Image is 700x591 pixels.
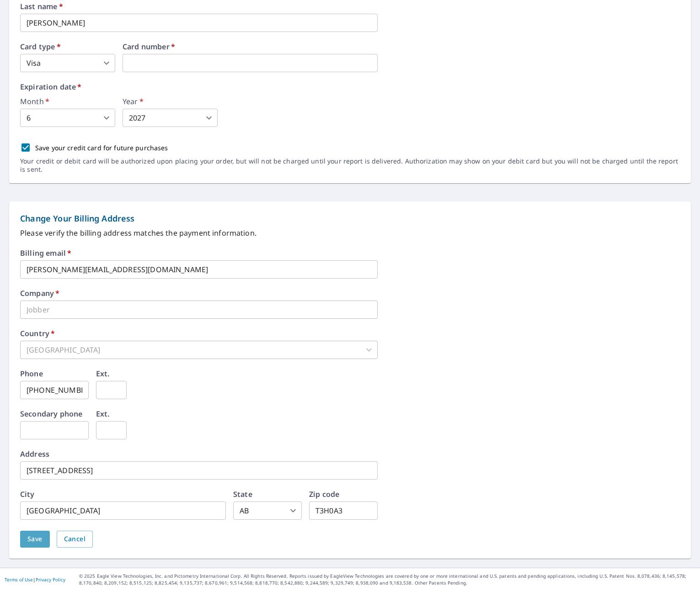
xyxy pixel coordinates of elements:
label: Year [123,98,218,105]
label: Address [20,450,49,458]
a: Terms of Use [5,576,33,583]
div: 6 [20,109,115,127]
span: Save [27,533,43,545]
label: Secondary phone [20,410,82,417]
p: Please verify the billing address matches the payment information. [20,227,680,238]
p: Save your credit card for future purchases [35,143,168,153]
button: Cancel [57,531,93,548]
button: Save [20,531,50,548]
div: [GEOGRAPHIC_DATA] [20,341,378,359]
div: Visa [20,54,115,72]
iframe: secure payment field [123,54,378,72]
label: Card type [20,43,115,50]
label: Ext. [96,410,110,417]
a: Privacy Policy [36,576,65,583]
p: | [5,577,65,582]
label: Ext. [96,370,110,377]
label: Month [20,98,115,105]
p: © 2025 Eagle View Technologies, Inc. and Pictometry International Corp. All Rights Reserved. Repo... [79,573,695,586]
div: AB [233,501,302,520]
label: City [20,491,35,498]
p: Your credit or debit card will be authorized upon placing your order, but will not be charged unt... [20,157,680,174]
span: Cancel [64,533,85,545]
label: Billing email [20,249,71,257]
div: 2027 [123,109,218,127]
label: Expiration date [20,83,680,90]
label: Phone [20,370,43,377]
label: State [233,491,252,498]
label: Card number [123,43,378,50]
label: Last name [20,3,680,10]
label: Country [20,330,55,337]
label: Zip code [309,491,339,498]
p: Change Your Billing Address [20,212,680,225]
label: Company [20,290,59,297]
